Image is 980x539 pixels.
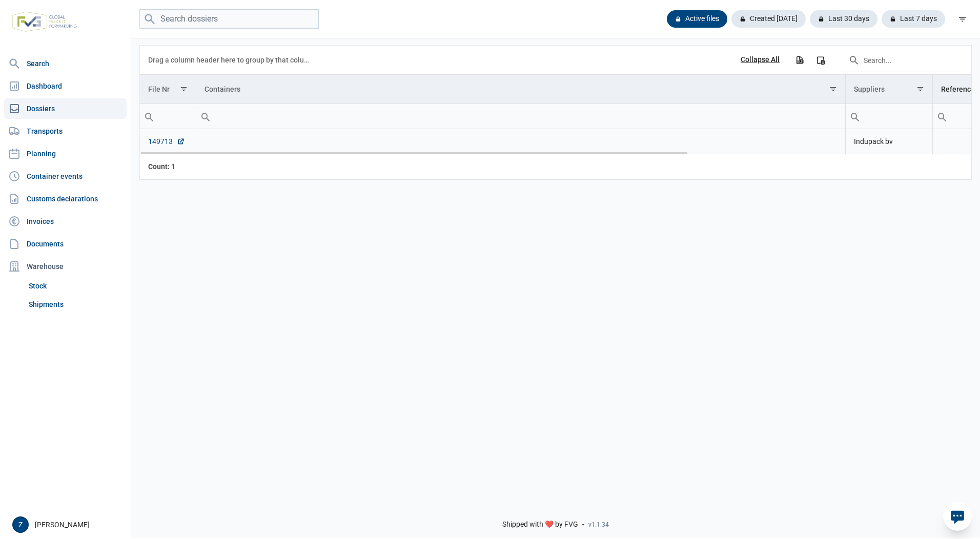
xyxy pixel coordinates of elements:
a: Dossiers [4,98,127,119]
a: Shipments [25,295,127,314]
a: Transports [4,121,127,141]
span: Show filter options for column 'File Nr' [180,85,188,93]
div: Suppliers [854,85,885,93]
span: Show filter options for column 'Containers' [829,85,837,93]
a: Search [4,53,127,74]
input: Filter cell [140,104,196,129]
input: Filter cell [846,104,932,129]
a: Dashboard [4,76,127,96]
div: Warehouse [4,256,127,277]
span: v1.1.34 [588,521,609,529]
input: Search in the data grid [840,48,963,72]
div: Search box [846,104,864,129]
button: Z [12,516,29,533]
td: Filter cell [196,104,845,129]
div: Data grid with 1 rows and 8 columns [140,46,971,179]
td: Column Suppliers [845,75,932,104]
a: Planning [4,143,127,164]
div: Last 30 days [810,10,877,28]
a: 149713 [148,136,185,147]
div: Containers [205,85,240,93]
div: Export all data to Excel [790,51,809,69]
div: Last 7 days [882,10,945,28]
td: Indupack bv [845,129,932,154]
div: Reference [941,85,975,93]
div: Search box [933,104,951,129]
div: Search box [196,104,215,129]
div: File Nr Count: 1 [148,161,188,172]
div: Drag a column header here to group by that column [148,52,313,68]
td: Column Containers [196,75,845,104]
div: filter [953,10,972,28]
div: Active files [667,10,727,28]
td: Column File Nr [140,75,196,104]
div: Column Chooser [811,51,830,69]
div: Data grid toolbar [148,46,963,74]
img: FVG - Global freight forwarding [8,8,81,36]
div: Search box [140,104,158,129]
a: Container events [4,166,127,186]
span: Shipped with ❤️ by FVG [502,520,578,529]
div: Created [DATE] [731,10,806,28]
a: Customs declarations [4,189,127,209]
a: Stock [25,277,127,295]
span: Show filter options for column 'Suppliers' [916,85,924,93]
span: - [582,520,584,529]
div: Collapse All [741,55,780,65]
a: Documents [4,234,127,254]
a: Invoices [4,211,127,232]
div: File Nr [148,85,170,93]
input: Filter cell [196,104,845,129]
input: Search dossiers [139,9,319,29]
div: [PERSON_NAME] [12,516,125,533]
